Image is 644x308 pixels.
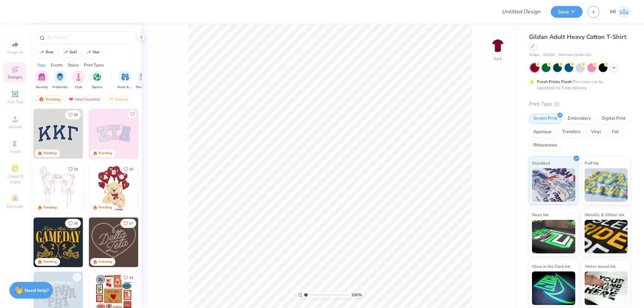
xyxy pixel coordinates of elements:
[105,95,131,103] div: Newest
[46,34,132,41] input: Try "Alpha"
[128,110,137,118] button: Like
[585,220,628,253] img: Metallic & Glitter Ink
[89,109,139,159] img: 9980f5e8-e6a1-4b4a-8839-2b0e9349023c
[117,70,133,90] div: filter for Rush & Bid
[35,70,48,90] div: filter for Sorority
[7,204,23,209] span: Decorate
[36,85,48,90] span: Sorority
[532,263,570,270] span: Glow in the Dark Ink
[585,263,615,270] span: Water based Ink
[53,70,68,90] button: filter button
[543,52,555,58] span: # G500
[537,79,573,84] strong: Fresh Prints Flash:
[140,73,148,81] img: Parent's Weekend Image
[491,39,504,52] img: Back
[138,163,188,213] img: e74243e0-e378-47aa-a400-bc6bcb25063a
[59,47,80,57] button: golf
[120,273,136,282] button: Like
[56,73,64,81] img: Fraternity Image
[7,99,23,105] span: Add Text
[138,109,188,159] img: 5ee11766-d822-42f5-ad4e-763472bf8dcf
[72,70,85,90] div: filter for Club
[529,114,561,124] div: Screen Print
[34,163,83,213] img: 83dda5b0-2158-48ca-832c-f6b4ef4c4536
[8,124,22,129] span: Upload
[68,62,79,68] div: Styles
[65,110,81,119] button: Like
[75,85,82,90] span: Club
[120,219,136,228] button: Like
[117,70,133,90] button: filter button
[108,97,114,102] img: Newest.gif
[63,50,68,54] img: trend_line.gif
[74,113,78,117] span: 33
[532,220,575,253] img: Neon Ink
[75,73,82,81] img: Club Image
[351,292,362,298] span: 100 %
[93,73,101,81] img: Sports Image
[532,211,548,218] span: Neon Ink
[39,50,44,54] img: trend_line.gif
[43,205,57,210] div: Trending
[74,222,78,225] span: 18
[37,62,46,68] div: Orgs
[24,287,49,294] strong: Need help?
[35,70,48,90] button: filter button
[90,70,104,90] div: filter for Sports
[529,140,561,150] div: Rhinestones
[597,114,630,124] div: Digital Print
[537,79,620,91] div: This color can be expedited for 5 day delivery.
[493,56,502,62] div: Back
[82,47,103,57] button: star
[72,70,85,90] button: filter button
[39,97,44,102] img: trending.gif
[532,168,575,202] img: Standard
[585,211,624,218] span: Metallic & Glitter Ink
[532,271,575,305] img: Glow in the Dark Ink
[53,70,68,90] div: filter for Fraternity
[35,47,57,57] button: bear
[129,222,133,225] span: 17
[136,85,151,90] span: Parent's Weekend
[93,50,100,54] div: star
[138,218,188,267] img: ead2b24a-117b-4488-9b34-c08fd5176a7b
[65,219,81,228] button: Like
[86,50,91,54] img: trend_line.gif
[129,276,133,280] span: 14
[129,168,133,171] span: 10
[89,163,139,213] img: 587403a7-0594-4a7f-b2bd-0ca67a3ff8dd
[8,74,22,80] span: Designs
[36,95,63,103] div: Trending
[90,70,104,90] button: filter button
[136,70,151,90] button: filter button
[51,62,63,68] div: Events
[610,5,631,18] a: MI
[65,165,81,174] button: Like
[83,218,132,267] img: 2b704b5a-84f6-4980-8295-53d958423ff9
[496,5,546,18] input: Untitled Design
[529,100,631,108] div: Print Type
[65,95,103,103] div: Most Favorited
[38,73,46,81] img: Sorority Image
[98,259,112,264] div: Trending
[83,109,132,159] img: edfb13fc-0e43-44eb-bea2-bf7fc0dd67f9
[610,8,616,16] span: MI
[10,149,20,154] span: Greek
[92,85,102,90] span: Sports
[563,114,595,124] div: Embroidery
[529,52,540,58] span: Gildan
[74,168,78,171] span: 15
[68,97,74,102] img: most_fav.gif
[89,218,139,267] img: 12710c6a-dcc0-49ce-8688-7fe8d5f96fe2
[7,50,23,55] span: Image AI
[43,151,57,156] div: Trending
[53,85,68,90] span: Fraternity
[532,160,550,167] span: Standard
[84,62,104,68] div: Print Types
[607,127,623,137] div: Foil
[529,127,556,137] div: Applique
[73,273,81,281] button: Like
[136,70,151,90] div: filter for Parent's Weekend
[46,50,54,54] div: bear
[34,109,83,159] img: 3b9aba4f-e317-4aa7-a679-c95a879539bd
